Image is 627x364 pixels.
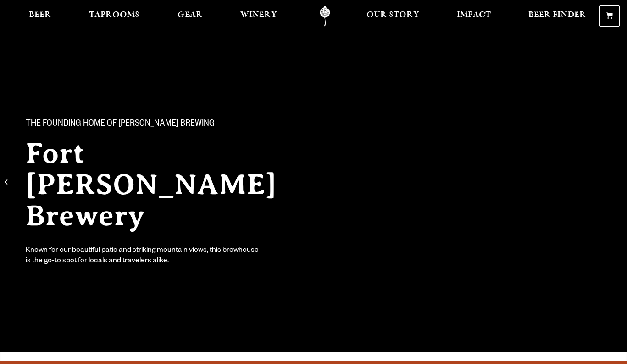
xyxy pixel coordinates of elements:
[366,11,419,19] span: Our Story
[528,11,586,19] span: Beer Finder
[234,6,283,27] a: Winery
[178,11,203,19] span: Gear
[172,6,209,27] a: Gear
[89,11,139,19] span: Taprooms
[26,119,215,130] span: The Founding Home of [PERSON_NAME] Brewing
[457,11,491,19] span: Impact
[29,11,51,19] span: Beer
[26,138,312,231] h2: Fort [PERSON_NAME] Brewery
[83,6,145,27] a: Taprooms
[361,6,425,27] a: Our Story
[23,6,57,27] a: Beer
[26,246,261,267] div: Known for our beautiful patio and striking mountain views, this brewhouse is the go-to spot for l...
[522,6,592,27] a: Beer Finder
[451,6,497,27] a: Impact
[308,6,342,27] a: Odell Home
[240,11,277,19] span: Winery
